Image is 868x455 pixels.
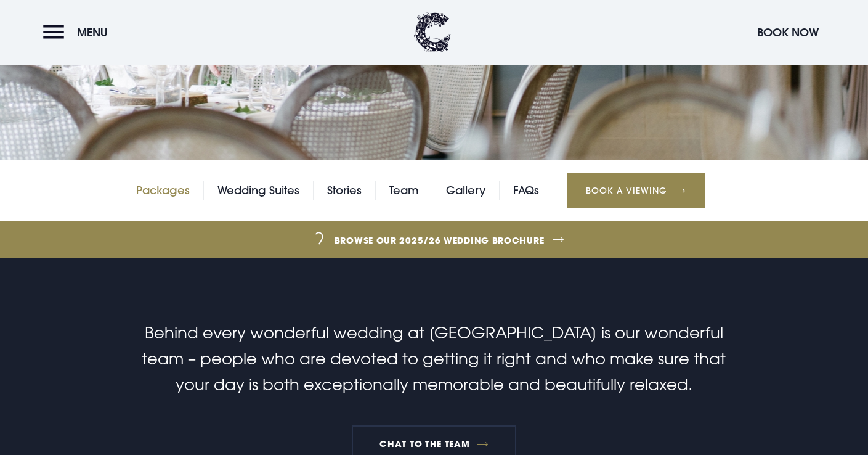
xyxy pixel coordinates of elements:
[446,181,485,200] a: Gallery
[751,19,825,46] button: Book Now
[327,181,362,200] a: Stories
[513,181,539,200] a: FAQs
[217,181,299,200] a: Wedding Suites
[136,181,190,200] a: Packages
[414,12,451,52] img: Clandeboye Lodge
[389,181,418,200] a: Team
[567,173,705,208] a: Book a Viewing
[140,320,727,398] p: Behind every wonderful wedding at [GEOGRAPHIC_DATA] is our wonderful team – people who are devote...
[43,19,114,46] button: Menu
[77,25,108,39] span: Menu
